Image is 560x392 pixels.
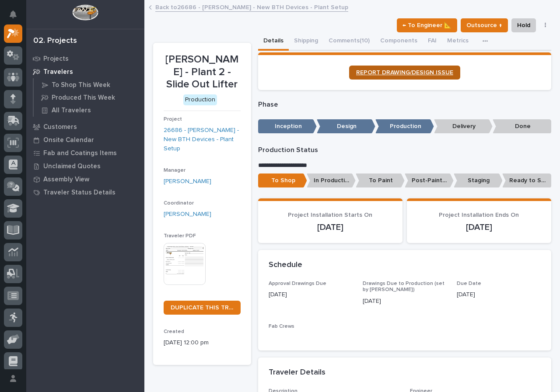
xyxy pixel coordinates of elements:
span: Fab Crews [269,324,294,329]
button: Hold [511,18,536,32]
p: Production Status [258,146,552,154]
p: Traveler Status Details [43,189,115,197]
p: All Travelers [52,107,91,114]
p: Production [375,119,434,134]
p: To Shop This Week [52,81,110,89]
span: DUPLICATE THIS TRAVELER [171,305,234,311]
p: In Production [307,173,356,188]
span: Manager [164,168,185,173]
p: Design [317,119,375,134]
a: Onsite Calendar [26,133,144,146]
p: Produced This Week [52,94,115,102]
p: Inception [258,119,317,134]
a: Travelers [26,65,144,78]
span: Outsource ↑ [466,20,502,31]
span: Due Date [457,281,481,286]
h2: Traveler Details [269,368,325,378]
div: Notifications [11,10,22,24]
span: Drawings Due to Production (set by [PERSON_NAME]) [363,281,444,292]
button: ← To Engineer 📐 [397,18,457,32]
p: To Paint [356,173,405,188]
p: Assembly View [43,176,89,184]
p: [DATE] [417,222,541,232]
span: Hold [517,20,530,31]
a: Projects [26,52,144,65]
p: Fab and Coatings Items [43,149,117,157]
p: Travelers [43,68,73,76]
a: Customers [26,120,144,133]
a: [PERSON_NAME] [164,177,211,186]
button: Details [258,32,289,51]
div: Production [183,94,217,105]
a: All Travelers [34,104,144,116]
span: ← To Engineer 📐 [402,20,451,31]
h2: Schedule [269,260,302,270]
div: 02. Projects [33,36,77,46]
p: [DATE] [269,290,352,299]
p: Unclaimed Quotes [43,163,101,170]
a: To Shop This Week [34,79,144,91]
a: Unclaimed Quotes [26,160,144,173]
p: [DATE] [269,222,392,232]
p: Staging [454,173,503,188]
a: Back to26686 - [PERSON_NAME] - New BTH Devices - Plant Setup [155,2,348,12]
button: Shipping [289,32,323,51]
button: Metrics [442,32,474,51]
a: Assembly View [26,173,144,186]
p: Phase [258,101,552,109]
button: Components [375,32,423,51]
span: Traveler PDF [164,233,196,239]
p: Ready to Ship [502,173,551,188]
p: Projects [43,55,69,63]
p: [PERSON_NAME] - Plant 2 - Slide Out Lifter [164,53,241,91]
a: Produced This Week [34,91,144,104]
span: Coordinator [164,201,194,206]
p: [DATE] [363,297,446,306]
span: Created [164,329,184,334]
a: Fab and Coatings Items [26,146,144,160]
p: Done [493,119,551,134]
span: Approval Drawings Due [269,281,326,286]
a: [PERSON_NAME] [164,210,211,219]
button: Comments (10) [323,32,375,51]
button: FAI [423,32,442,51]
p: [DATE] [457,290,540,299]
p: Onsite Calendar [43,136,94,144]
p: Delivery [434,119,493,134]
button: Outsource ↑ [461,18,508,32]
a: REPORT DRAWING/DESIGN ISSUE [349,66,460,80]
button: Notifications [4,5,22,24]
a: 26686 - [PERSON_NAME] - New BTH Devices - Plant Setup [164,126,241,153]
a: DUPLICATE THIS TRAVELER [164,301,241,315]
p: Customers [43,123,77,131]
img: Workspace Logo [72,4,98,21]
p: To Shop [258,173,307,188]
span: Project Installation Starts On [288,212,372,218]
span: REPORT DRAWING/DESIGN ISSUE [356,69,453,76]
p: [DATE] 12:00 pm [164,338,241,347]
span: Project Installation Ends On [439,212,519,218]
a: Traveler Status Details [26,186,144,199]
p: Post-Paint Assembly [405,173,454,188]
span: Project [164,117,182,122]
